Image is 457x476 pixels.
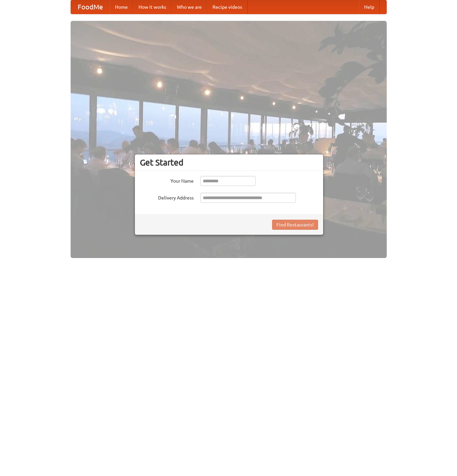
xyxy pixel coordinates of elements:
[140,176,194,184] label: Your Name
[140,157,318,168] h3: Get Started
[140,193,194,201] label: Delivery Address
[133,0,172,14] a: How it works
[359,0,380,14] a: Help
[172,0,207,14] a: Who we are
[110,0,133,14] a: Home
[207,0,247,14] a: Recipe videos
[272,220,318,230] button: Find Restaurants!
[71,0,110,14] a: FoodMe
